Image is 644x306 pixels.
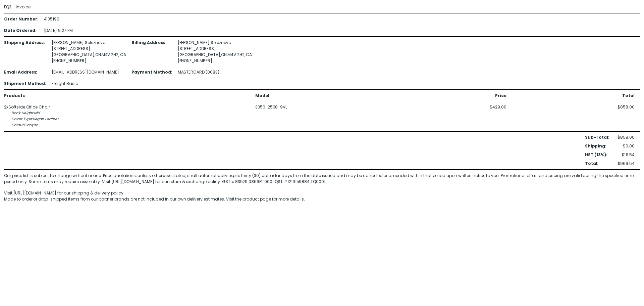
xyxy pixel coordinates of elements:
div: $111.54 [618,152,635,158]
div: - Colour : Canyon [9,122,250,128]
div: - Back Height : Mid [9,110,250,116]
div: Made to order or drop-shipped items from our partner brands are not included in our own delivery ... [4,196,640,202]
div: [PERSON_NAME] Selezneva [STREET_ADDRESS] [GEOGRAPHIC_DATA] , ON , M4V 2H2 , CA [178,40,252,64]
div: Visit [URL][DOMAIN_NAME] for our shipping & delivery policy. [4,190,640,196]
div: [PHONE_NUMBER] [52,58,126,64]
div: 3350-2508-9VL [255,104,378,110]
div: Shipping Address : [4,40,46,64]
div: Date Ordered : [4,28,39,34]
div: Our price list is subject to change without notice. Price quotations, unless otherwise stated, sh... [4,173,640,185]
div: Shipping : [585,143,610,149]
div: Payment Method : [131,69,172,75]
div: Email Address : [4,69,46,75]
div: [DATE] 9:27 PM [44,28,73,34]
div: Shipment Method : [4,81,46,87]
div: Products [4,93,250,99]
div: Sub-Total : [585,134,610,140]
div: $429.00 [490,104,506,128]
div: Billing Address : [131,40,172,64]
div: [PHONE_NUMBER] [178,58,252,64]
div: Total [622,93,635,99]
div: [PERSON_NAME] Selezneva [STREET_ADDRESS] [GEOGRAPHIC_DATA] , ON , M4V 2H2 , CA [52,40,126,64]
div: Freight Basic [52,81,126,87]
div: MASTERCARD (0083) [178,69,252,75]
div: $0.00 [618,143,635,149]
div: 4135190 [44,16,73,22]
div: $969.54 [618,161,635,167]
div: $858.00 [618,104,635,128]
div: Order Number : [4,16,39,22]
div: [EMAIL_ADDRESS][DOMAIN_NAME] [52,69,126,75]
div: Total : [585,161,610,167]
div: 2 x Softside Office Chair [4,104,250,110]
div: - Cover Type : Vegan Leather [9,116,250,122]
div: Price [495,93,506,99]
div: $858.00 [618,134,635,140]
div: Model [255,93,378,99]
div: EQ3 - Invoice [4,4,640,202]
div: HST (13%) : [585,152,610,158]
